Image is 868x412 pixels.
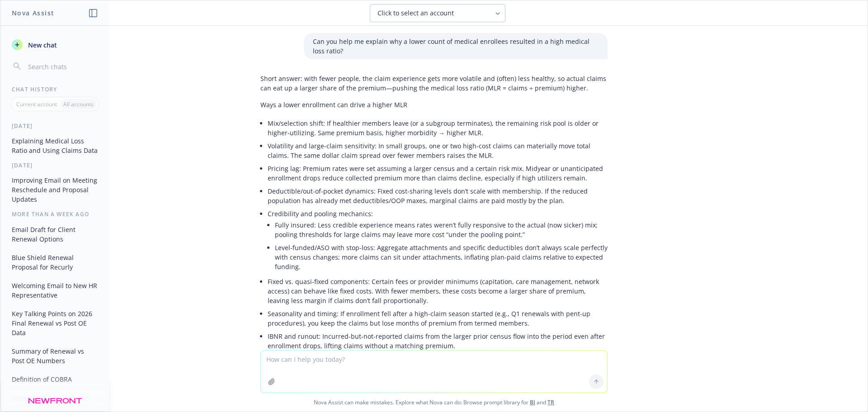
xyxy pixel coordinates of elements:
p: Can you help me explain why a lower count of medical enrollees resulted in a high medical loss ra... [313,37,599,56]
li: Level-funded/ASO with stop-loss: Aggregate attachments and specific deductibles don’t always scal... [275,241,608,273]
div: [DATE] [1,122,109,130]
button: Definition of COBRA [8,372,102,387]
button: Improving Email on Meeting Reschedule and Proposal Updates [8,173,102,207]
li: Mix/selection shift: If healthier members leave (or a subgroup terminates), the remaining risk po... [268,117,608,139]
button: Click to select an account [370,4,505,22]
input: Search chats [26,60,98,73]
a: TR [547,398,554,406]
li: Deductible/out-of-pocket dynamics: Fixed cost-sharing levels don’t scale with membership. If the ... [268,185,608,207]
li: Credibility and pooling mechanics: [268,207,608,275]
div: [DATE] [1,161,109,169]
li: Seasonality and timing: If enrollment fell after a high-claim season started (e.g., Q1 renewals w... [268,307,608,330]
p: All accounts [63,100,94,108]
a: BI [530,398,535,406]
p: Ways a lower enrollment can drive a higher MLR [260,100,608,109]
button: Summary of Renewal vs Post OE Numbers [8,344,102,368]
li: IBNR and runout: Incurred-but-not-reported claims from the larger prior census flow into the peri... [268,330,608,352]
span: Click to select an account [377,9,454,18]
span: Nova Assist can make mistakes. Explore what Nova can do: Browse prompt library for and [4,393,864,412]
p: Current account [16,100,57,108]
li: Fixed vs. quasi-fixed components: Certain fees or provider minimums (capitation, care management,... [268,275,608,307]
button: Blue Shield Renewal Proposal for Recurly [8,250,102,275]
button: Email Draft for Client Renewal Options [8,222,102,246]
div: More than a week ago [1,210,109,218]
button: Welcoming Email to New HR Representative [8,278,102,303]
button: Key Talking Points on 2026 Final Renewal vs Post OE Data [8,306,102,340]
h1: Nova Assist [12,8,54,18]
button: Explaining Medical Loss Ratio and Using Claims Data [8,133,102,158]
button: New chat [8,37,102,53]
span: New chat [26,40,57,50]
li: Fully insured: Less credible experience means rates weren’t fully responsive to the actual (now s... [275,218,608,241]
li: Pricing lag: Premium rates were set assuming a larger census and a certain risk mix. Midyear or u... [268,162,608,185]
li: Volatility and large-claim sensitivity: In small groups, one or two high-cost claims can material... [268,139,608,162]
div: Chat History [1,85,109,93]
p: Short answer: with fewer people, the claim experience gets more volatile and (often) less healthy... [260,74,608,93]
